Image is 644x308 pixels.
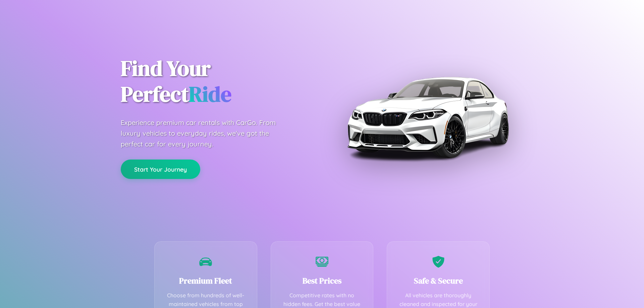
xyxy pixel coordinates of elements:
[121,56,312,107] h1: Find Your Perfect
[121,160,200,179] button: Start Your Journey
[281,275,363,286] h3: Best Prices
[397,275,479,286] h3: Safe & Secure
[165,275,247,286] h3: Premium Fleet
[189,79,231,109] span: Ride
[344,34,512,201] img: Premium BMW car rental vehicle
[121,117,288,149] p: Experience premium car rentals with CarGo. From luxury vehicles to everyday rides, we've got the ...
